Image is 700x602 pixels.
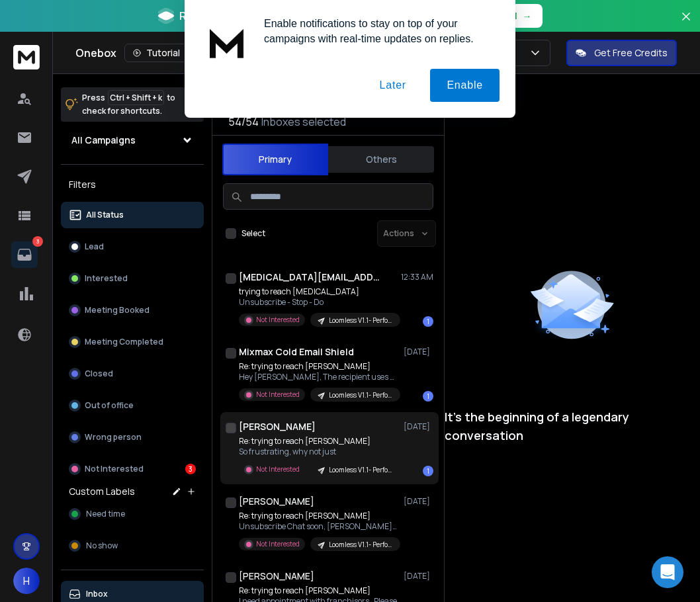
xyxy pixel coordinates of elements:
button: Need time [61,501,204,527]
p: Not Interested [256,315,300,325]
p: Unsubscribe Chat soon, [PERSON_NAME] [signature_1153111398] [239,521,398,532]
p: [DATE] [404,421,433,432]
h1: [PERSON_NAME] [239,420,316,433]
p: Not Interested [85,464,144,474]
span: No show [86,540,118,551]
div: Open Intercom Messenger [652,556,683,588]
label: Select [241,228,265,239]
p: Hey [PERSON_NAME], The recipient uses Mixmax [239,372,398,382]
span: 54 / 54 [228,114,259,130]
span: Need time [86,509,125,519]
button: Not Interested3 [61,456,204,482]
button: Wrong person [61,424,204,451]
p: Not Interested [256,539,300,549]
img: notification icon [200,16,253,69]
h3: Inboxes selected [261,114,346,130]
button: Meeting Booked [61,297,204,323]
p: Inbox [86,589,108,599]
button: Meeting Completed [61,329,204,355]
p: Not Interested [256,390,300,400]
p: Loomless V1.1- Performance agencies [329,465,392,475]
p: Interested [85,273,128,284]
button: H [13,568,40,594]
h3: Filters [61,175,204,194]
p: Re: trying to reach [PERSON_NAME] [239,436,398,447]
button: Later [363,69,422,102]
button: No show [61,533,204,559]
h1: [MEDICAL_DATA][EMAIL_ADDRESS][DOMAIN_NAME] [239,271,384,284]
p: Loomless V1.1- Performance agencies [329,540,392,550]
button: All Status [61,202,204,228]
p: Wrong person [85,432,142,443]
p: Meeting Completed [85,337,163,347]
button: Enable [430,69,500,102]
p: Loomless V1.1- Performance agencies [329,316,392,325]
p: Lead [85,241,104,252]
p: All Status [86,210,124,220]
p: [DATE] [404,571,433,581]
p: [DATE] [404,496,433,507]
div: Enable notifications to stay on top of your campaigns with real-time updates on replies. [253,16,500,46]
button: Closed [61,361,204,387]
p: Not Interested [256,464,300,474]
p: Unsubscribe - Stop - Do [239,297,398,308]
p: So frustrating, why not just [239,447,398,457]
p: Out of office [85,400,134,411]
p: Loomless V1.1- Performance agencies [329,390,392,400]
div: 1 [423,391,433,402]
p: trying to reach [MEDICAL_DATA] [239,286,398,297]
div: 3 [185,464,196,474]
p: 12:33 AM [401,272,433,282]
h3: Custom Labels [69,485,135,498]
h1: [PERSON_NAME] [239,570,314,583]
h1: All Campaigns [71,134,136,147]
div: 1 [423,316,433,327]
button: Out of office [61,392,204,419]
button: All Campaigns [61,127,204,153]
p: Re: trying to reach [PERSON_NAME] [239,361,398,372]
button: Others [328,145,434,174]
div: 1 [423,466,433,476]
p: 3 [32,236,43,247]
h1: Mixmax Cold Email Shield [239,345,354,359]
p: Re: trying to reach [PERSON_NAME] [239,511,398,521]
p: [DATE] [404,347,433,357]
button: Interested [61,265,204,292]
p: Re: trying to reach [PERSON_NAME] [239,585,397,596]
a: 3 [11,241,38,268]
button: Primary [222,144,328,175]
p: Meeting Booked [85,305,150,316]
button: Lead [61,234,204,260]
h1: [PERSON_NAME] [239,495,314,508]
p: Closed [85,368,113,379]
p: It’s the beginning of a legendary conversation [445,408,700,445]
